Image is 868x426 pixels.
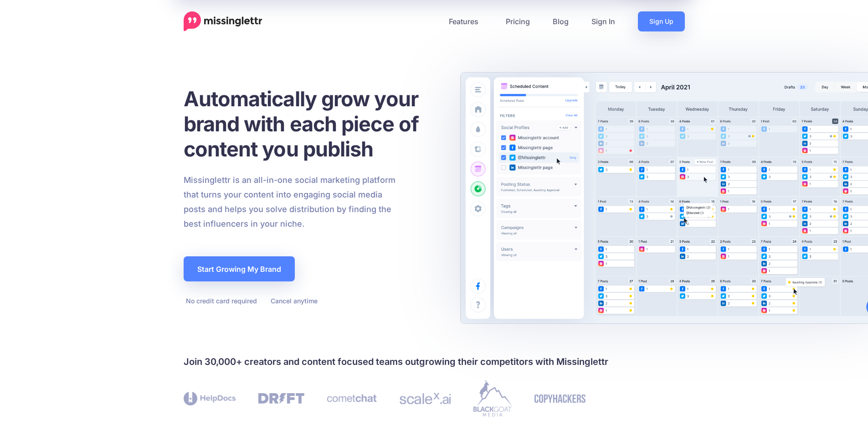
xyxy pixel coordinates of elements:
[541,11,580,31] a: Blog
[184,86,441,161] h1: Automatically grow your brand with each piece of content you publish
[184,11,262,31] a: Home
[184,173,396,231] p: Missinglettr is an all-in-one social marketing platform that turns your content into engaging soc...
[638,11,685,31] a: Sign Up
[184,295,257,307] li: No credit card required
[437,11,494,31] a: Features
[268,295,318,307] li: Cancel anytime
[494,11,541,31] a: Pricing
[184,256,295,281] a: Start Growing My Brand
[580,11,627,31] a: Sign In
[184,354,685,369] h4: Join 30,000+ creators and content focused teams outgrowing their competitors with Missinglettr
